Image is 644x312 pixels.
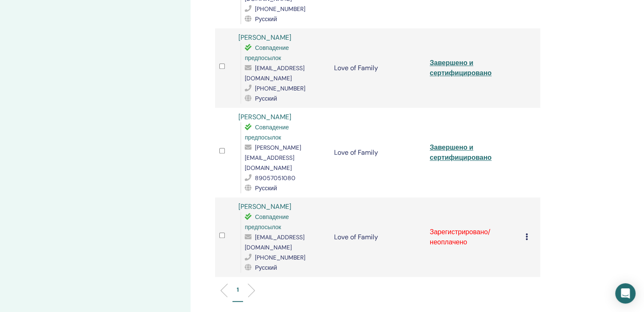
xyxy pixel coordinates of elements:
[615,283,636,304] div: Open Intercom Messenger
[330,28,426,108] td: Love of Family
[245,44,289,62] span: Совпадение предпосылок
[255,85,305,92] span: [PHONE_NUMBER]
[238,112,291,121] a: [PERSON_NAME]
[238,202,291,211] a: [PERSON_NAME]
[245,233,304,251] span: [EMAIL_ADDRESS][DOMAIN_NAME]
[430,58,492,77] a: Завершено и сертифицировано
[255,15,277,23] span: Русский
[237,285,239,294] p: 1
[245,213,289,231] span: Совпадение предпосылок
[255,264,277,271] span: Русский
[330,108,426,197] td: Love of Family
[238,33,291,42] a: [PERSON_NAME]
[255,254,305,261] span: [PHONE_NUMBER]
[330,197,426,277] td: Love of Family
[255,95,277,102] span: Русский
[430,143,492,162] a: Завершено и сертифицировано
[255,184,277,192] span: Русский
[255,174,296,182] span: 89057051080
[245,144,301,172] span: [PERSON_NAME][EMAIL_ADDRESS][DOMAIN_NAME]
[245,64,304,82] span: [EMAIL_ADDRESS][DOMAIN_NAME]
[255,5,305,13] span: [PHONE_NUMBER]
[245,123,289,141] span: Совпадение предпосылок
